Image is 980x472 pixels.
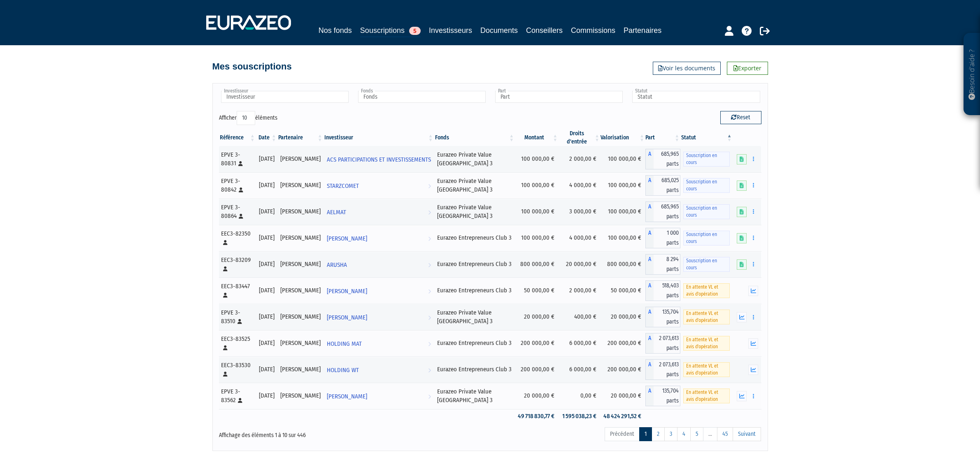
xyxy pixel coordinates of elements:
[645,359,654,380] span: A
[259,286,275,295] div: [DATE]
[601,199,645,225] td: 100 000,00 €
[206,15,291,30] img: 1732889491-logotype_eurazeo_blanc_rvb.png
[237,111,255,125] select: Afficheréléments
[664,427,677,441] a: 3
[654,280,680,301] span: 518,403 parts
[319,25,352,36] a: Nos fonds
[601,356,645,383] td: 200 000,00 €
[680,130,733,146] th: Statut : activer pour trier la colonne par ordre d&eacute;croissant
[239,187,243,192] i: [Français] Personne physique
[654,228,680,248] span: 1 000 parts
[223,293,228,298] i: [Français] Personne physique
[683,152,730,167] span: Souscription en cours
[327,257,347,273] span: ARUSHA
[324,177,434,194] a: STARZCOMET
[360,25,421,37] a: Souscriptions5
[277,251,324,278] td: [PERSON_NAME]
[259,207,275,216] div: [DATE]
[437,286,512,295] div: Eurazeo Entrepreneurs Club 3
[221,361,253,379] div: EEC3-83530
[256,130,277,146] th: Date: activer pour trier la colonne par ordre croissant
[683,336,730,351] span: En attente VL et avis d'opération
[437,260,512,268] div: Eurazeo Entrepreneurs Club 3
[733,427,761,441] a: Suivant
[601,278,645,304] td: 50 000,00 €
[221,387,253,405] div: EPVE 3-83562
[601,130,645,146] th: Valorisation: activer pour trier la colonne par ordre croissant
[219,426,438,440] div: Affichage des éléments 1 à 10 sur 446
[515,304,559,330] td: 20 000,00 €
[221,282,253,300] div: EEC3-83447
[434,130,515,146] th: Fonds: activer pour trier la colonne par ordre croissant
[677,427,691,441] a: 4
[601,251,645,278] td: 800 000,00 €
[428,363,431,378] i: Voir l'investisseur
[277,278,324,304] td: [PERSON_NAME]
[277,225,324,251] td: [PERSON_NAME]
[237,319,242,324] i: [Français] Personne physique
[221,256,253,273] div: EEC3-83209
[559,409,601,423] td: 1 595 038,23 €
[428,231,431,246] i: Voir l'investisseur
[219,111,277,125] label: Afficher éléments
[327,389,367,404] span: [PERSON_NAME]
[559,356,601,383] td: 6 000,00 €
[428,178,431,194] i: Voir l'investisseur
[327,336,362,352] span: HOLDING MAT
[559,251,601,278] td: 20 000,00 €
[515,278,559,304] td: 50 000,00 €
[221,229,253,247] div: EEC3-82350
[437,150,512,168] div: Eurazeo Private Value [GEOGRAPHIC_DATA] 3
[259,155,275,163] div: [DATE]
[559,304,601,330] td: 400,00 €
[327,205,346,220] span: AELMAT
[327,310,367,325] span: [PERSON_NAME]
[639,427,652,441] a: 1
[437,365,512,374] div: Eurazeo Entrepreneurs Club 3
[324,130,434,146] th: Investisseur: activer pour trier la colonne par ordre croissant
[437,234,512,242] div: Eurazeo Entrepreneurs Club 3
[571,25,615,36] a: Commissions
[259,260,275,268] div: [DATE]
[223,266,228,271] i: [Français] Personne physique
[324,361,434,378] a: HOLDING WT
[221,177,253,194] div: EPVE 3-80842
[559,383,601,409] td: 0,00 €
[437,203,512,221] div: Eurazeo Private Value [GEOGRAPHIC_DATA] 3
[219,130,256,146] th: Référence : activer pour trier la colonne par ordre croissant
[277,383,324,409] td: [PERSON_NAME]
[428,389,431,404] i: Voir l'investisseur
[515,130,559,146] th: Montant: activer pour trier la colonne par ordre croissant
[654,386,680,406] span: 135,704 parts
[428,167,431,183] i: Voir l'investisseur
[515,330,559,356] td: 200 000,00 €
[601,330,645,356] td: 200 000,00 €
[727,62,768,75] a: Exporter
[559,172,601,199] td: 4 000,00 €
[277,199,324,225] td: [PERSON_NAME]
[238,398,242,403] i: [Français] Personne physique
[645,307,680,327] div: A - Eurazeo Private Value Europe 3
[601,409,645,423] td: 48 424 291,52 €
[327,152,431,167] span: ACS PARTICIPATIONS ET INVESTISSEMENTS
[601,304,645,330] td: 20 000,00 €
[327,284,367,299] span: [PERSON_NAME]
[437,339,512,347] div: Eurazeo Entrepreneurs Club 3
[277,130,324,146] th: Partenaire: activer pour trier la colonne par ordre croissant
[652,427,665,441] a: 2
[324,256,434,273] a: ARUSHA
[221,308,253,326] div: EPVE 3-83510
[645,280,680,301] div: A - Eurazeo Entrepreneurs Club 3
[327,363,359,378] span: HOLDING WT
[428,336,431,352] i: Voir l'investisseur
[429,25,472,36] a: Investisseurs
[324,151,434,167] a: ACS PARTICIPATIONS ET INVESTISSEMENTS
[683,178,730,193] span: Souscription en cours
[515,199,559,225] td: 100 000,00 €
[645,254,654,275] span: A
[428,284,431,299] i: Voir l'investisseur
[601,225,645,251] td: 100 000,00 €
[601,383,645,409] td: 20 000,00 €
[480,25,518,36] a: Documents
[690,427,703,441] a: 5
